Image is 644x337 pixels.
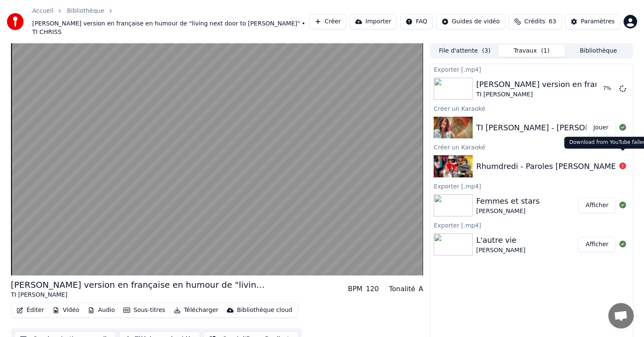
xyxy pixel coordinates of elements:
div: Exporter [.mp4] [430,181,633,191]
span: ( 1 ) [541,47,549,55]
div: [PERSON_NAME] [476,246,525,255]
button: Bibliothèque [565,45,632,57]
a: Bibliothèque [67,7,104,15]
button: Vidéo [49,304,83,316]
div: A [418,284,423,294]
div: Rhumdredi - Paroles [PERSON_NAME] [476,160,619,172]
div: Exporter [.mp4] [430,220,633,230]
button: Créer [309,14,346,29]
div: 7 % [603,85,616,92]
button: Travaux [498,45,565,57]
a: Accueil [32,7,53,15]
div: TI [PERSON_NAME] [11,291,265,299]
button: Jouer [586,120,616,135]
div: Exporter [.mp4] [430,64,633,74]
span: ( 3 ) [482,47,491,55]
button: Afficher [578,198,616,213]
div: Créer un Karaoké [430,103,633,113]
div: Paramètres [581,17,615,26]
div: Ouvrir le chat [608,303,634,329]
div: Bibliothèque cloud [237,306,292,315]
button: Audio [84,304,118,316]
button: Guides de vidéo [436,14,505,29]
div: Femmes et stars [476,195,540,207]
div: L'autre vie [476,234,525,246]
button: Paramètres [565,14,620,29]
span: 63 [549,17,556,26]
button: FAQ [400,14,433,29]
button: Sous-titres [120,304,169,316]
div: [PERSON_NAME] [476,207,540,216]
button: Afficher [578,237,616,252]
div: Tonalité [389,284,415,294]
div: 120 [366,284,379,294]
button: Importer [350,14,397,29]
div: [PERSON_NAME] version en française en humour de "living next door to [PERSON_NAME]" [11,279,265,291]
button: File d'attente [431,45,498,57]
div: BPM [348,284,362,294]
div: Créer un Karaoké [430,142,633,152]
img: youka [7,13,24,30]
nav: breadcrumb [32,7,309,37]
span: [PERSON_NAME] version en française en humour de "living next door to [PERSON_NAME]" • TI CHRISS [32,20,309,37]
button: Crédits63 [509,14,562,29]
span: Crédits [524,17,545,26]
button: Télécharger [170,304,222,316]
button: Éditer [13,304,47,316]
